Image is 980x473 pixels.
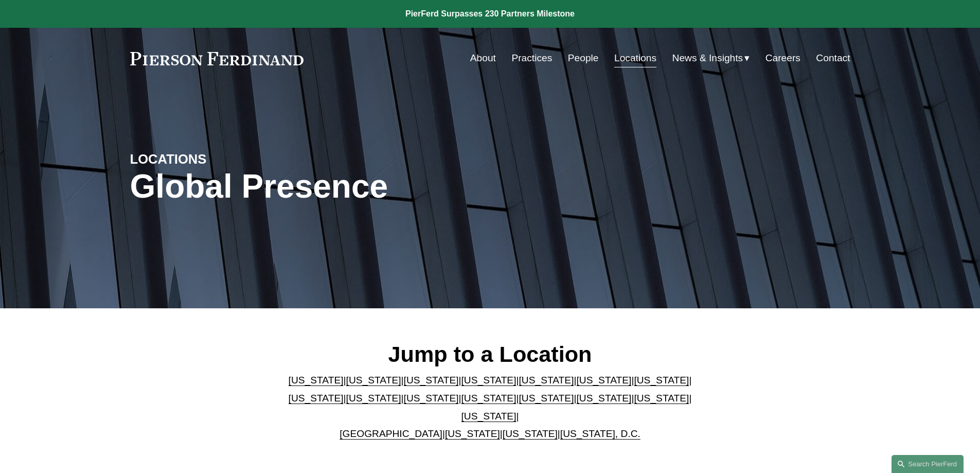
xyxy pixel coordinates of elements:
[340,428,442,439] a: [GEOGRAPHIC_DATA]
[892,455,964,473] a: Search this site
[816,48,850,68] a: Contact
[634,375,689,386] a: [US_STATE]
[289,375,344,386] a: [US_STATE]
[519,375,574,386] a: [US_STATE]
[404,375,459,386] a: [US_STATE]
[503,428,558,439] a: [US_STATE]
[280,372,700,443] p: | | | | | | | | | | | | | | | | | |
[519,393,574,404] a: [US_STATE]
[560,428,640,439] a: [US_STATE], D.C.
[130,168,610,205] h1: Global Presence
[404,393,459,404] a: [US_STATE]
[461,411,516,422] a: [US_STATE]
[289,393,344,404] a: [US_STATE]
[130,151,310,167] h4: LOCATIONS
[614,48,656,68] a: Locations
[346,393,401,404] a: [US_STATE]
[461,393,516,404] a: [US_STATE]
[576,375,631,386] a: [US_STATE]
[765,48,800,68] a: Careers
[672,49,743,67] span: News & Insights
[280,341,700,367] h2: Jump to a Location
[568,48,599,68] a: People
[634,393,689,404] a: [US_STATE]
[445,428,500,439] a: [US_STATE]
[672,48,750,68] a: folder dropdown
[576,393,631,404] a: [US_STATE]
[511,48,552,68] a: Practices
[346,375,401,386] a: [US_STATE]
[461,375,516,386] a: [US_STATE]
[470,48,496,68] a: About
